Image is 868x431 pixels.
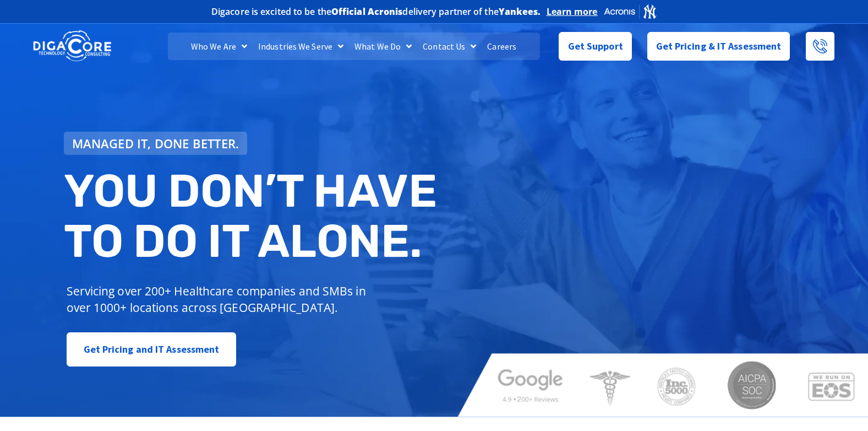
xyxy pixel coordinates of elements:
[647,32,790,61] a: Get Pricing & IT Assessment
[603,3,657,19] img: Acronis
[185,33,253,60] a: Who We Are
[33,29,111,63] img: DigaCore Technology Consulting
[417,33,482,60] a: Contact Us
[64,166,443,267] h2: You don’t have to do IT alone.
[64,132,248,155] a: Managed IT, done better.
[67,332,237,367] a: Get Pricing and IT Assessment
[84,338,220,360] span: Get Pricing and IT Assessment
[547,6,598,17] a: Learn more
[168,33,540,60] nav: Menu
[656,35,782,57] span: Get Pricing & IT Assessment
[349,33,417,60] a: What We Do
[253,33,349,60] a: Industries We Serve
[482,33,522,60] a: Careers
[211,7,541,16] h2: Digacore is excited to be the delivery partner of the
[568,35,623,57] span: Get Support
[67,283,374,316] p: Servicing over 200+ Healthcare companies and SMBs in over 1000+ locations across [GEOGRAPHIC_DATA].
[499,6,541,18] b: Yankees.
[72,137,239,149] span: Managed IT, done better.
[559,32,632,61] a: Get Support
[331,6,403,18] b: Official Acronis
